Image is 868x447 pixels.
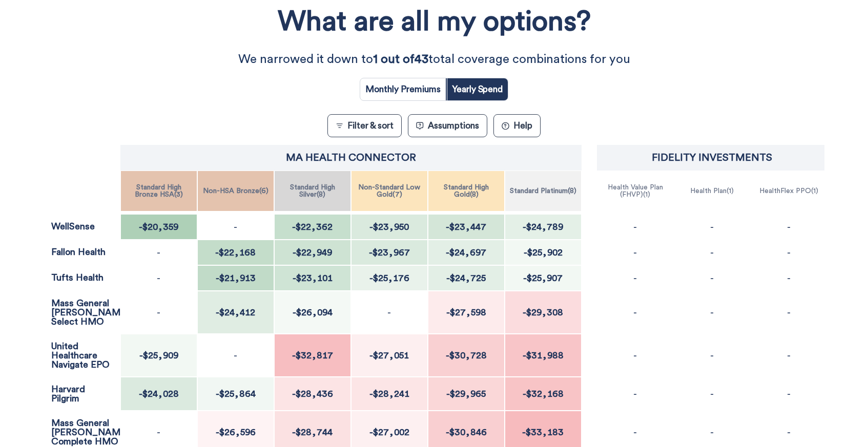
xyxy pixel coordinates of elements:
[787,273,791,283] p: -
[443,308,489,317] span: -$27,598
[290,308,336,317] span: -$26,094
[633,351,637,360] p: -
[366,273,412,283] span: -$25,176
[51,273,113,282] p: Tufts Health
[366,222,412,231] span: -$23,950
[157,308,160,317] p: -
[710,273,714,283] p: -
[633,428,637,437] p: -
[690,187,734,195] p: Health Plan ( 1 )
[279,184,346,198] p: Standard High Silver ( 8 )
[710,308,714,317] p: -
[652,153,772,163] p: Fidelity Investments
[278,2,591,41] h1: What are all my options?
[289,351,336,360] span: -$32,817
[710,428,714,437] p: -
[289,222,336,231] span: -$22,362
[213,389,259,398] span: -$25,864
[125,184,193,198] p: Standard High Bronze HSA ( 3 )
[408,114,487,137] button: Assumptions
[787,248,791,257] p: -
[633,248,637,257] p: -
[504,123,507,129] text: ?
[136,222,181,231] span: -$20,359
[51,385,113,403] p: Harvard Pilgrim
[290,273,336,283] span: -$23,101
[51,247,113,257] p: Fallon Health
[443,273,489,283] span: -$24,725
[213,428,259,437] span: -$26,596
[432,184,500,198] p: Standard High Gold ( 8 )
[633,222,637,231] p: -
[602,184,669,198] p: Health Value Plan (FHVP) ( 1 )
[759,187,818,195] p: HealthFlex PPO ( 1 )
[633,389,637,398] p: -
[356,184,423,198] p: Non-Standard Low Gold ( 7 )
[234,351,237,360] p: -
[51,418,113,446] p: Mass General [PERSON_NAME] Complete HMO
[289,389,336,398] span: -$28,436
[157,428,160,437] p: -
[443,222,489,231] span: -$23,447
[493,114,541,137] button: ?Help
[327,114,402,137] button: Filter & sort
[212,248,259,257] span: -$22,168
[520,222,566,231] span: -$24,789
[51,299,113,326] p: Mass General [PERSON_NAME] Select HMO
[443,248,489,257] span: -$24,697
[51,222,113,231] p: WellSense
[521,248,566,257] span: -$25,902
[520,351,567,360] span: -$31,988
[787,428,791,437] p: -
[213,273,259,283] span: -$21,913
[710,248,714,257] p: -
[443,351,490,360] span: -$30,728
[710,222,714,231] p: -
[234,222,237,231] p: -
[520,308,566,317] span: -$29,308
[366,248,413,257] span: -$23,967
[443,428,490,437] span: -$30,846
[387,308,391,317] p: -
[286,153,416,163] p: MA Health Connector
[366,351,412,360] span: -$27,051
[443,389,489,398] span: -$29,965
[519,428,567,437] span: -$33,183
[373,53,428,66] strong: 1 out of 43
[157,248,160,257] p: -
[157,273,160,283] p: -
[217,49,651,70] p: We narrowed it down to total coverage combinations for you
[520,273,566,283] span: -$25,907
[136,389,182,398] span: -$24,028
[787,351,791,360] p: -
[510,187,576,195] p: Standard Platinum ( 8 )
[787,389,791,398] p: -
[633,273,637,283] p: -
[51,342,113,369] p: United Healthcare Navigate EPO
[520,389,567,398] span: -$32,168
[787,308,791,317] p: -
[710,351,714,360] p: -
[366,428,412,437] span: -$27,002
[289,428,336,437] span: -$28,744
[710,389,714,398] p: -
[203,187,268,195] p: Non-HSA Bronze ( 6 )
[290,248,335,257] span: -$22,949
[213,308,258,317] span: -$24,412
[787,222,791,231] p: -
[633,308,637,317] p: -
[366,389,412,398] span: -$28,241
[136,351,181,360] span: -$25,909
